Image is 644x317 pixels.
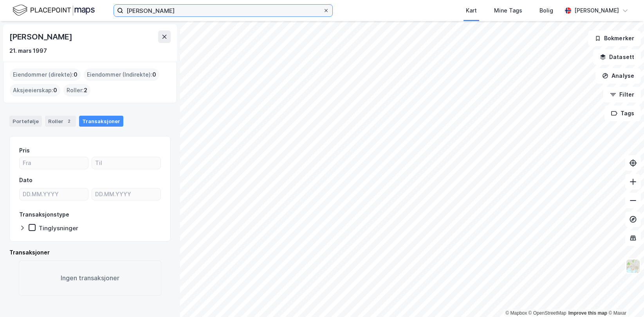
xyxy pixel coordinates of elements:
[9,248,171,257] div: Transaksjoner
[13,4,95,17] img: logo.f888ab2527a4732fd821a326f86c7f29.svg
[603,87,641,102] button: Filter
[123,5,323,16] input: Søk på adresse, matrikkel, gårdeiere, leietakere eller personer
[63,84,90,97] div: Roller :
[20,157,88,169] input: Fra
[79,116,123,127] div: Transaksjoner
[595,68,641,84] button: Analyse
[39,224,78,232] div: Tinglysninger
[626,259,640,274] img: Z
[45,116,76,127] div: Roller
[19,146,30,155] div: Pris
[539,6,553,15] div: Bolig
[494,6,522,15] div: Mine Tags
[10,68,81,81] div: Eiendommer (direkte) :
[65,117,73,125] div: 2
[588,30,641,46] button: Bokmerker
[152,70,156,79] span: 0
[19,176,32,185] div: Dato
[466,6,477,15] div: Kart
[604,106,641,121] button: Tags
[19,260,161,296] div: Ingen transaksjoner
[84,68,159,81] div: Eiendommer (Indirekte) :
[574,6,619,15] div: [PERSON_NAME]
[92,157,161,169] input: Til
[568,310,607,316] a: Improve this map
[20,188,88,200] input: DD.MM.YYYY
[84,86,87,95] span: 2
[505,310,527,316] a: Mapbox
[605,279,644,317] iframe: Chat Widget
[9,46,47,56] div: 21. mars 1997
[10,84,60,97] div: Aksjeeierskap :
[19,210,69,219] div: Transaksjonstype
[529,310,566,316] a: OpenStreetMap
[53,86,57,95] span: 0
[9,30,74,43] div: [PERSON_NAME]
[593,49,641,65] button: Datasett
[74,70,78,79] span: 0
[9,116,42,127] div: Portefølje
[92,188,161,200] input: DD.MM.YYYY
